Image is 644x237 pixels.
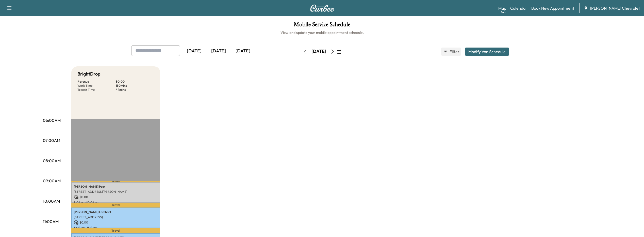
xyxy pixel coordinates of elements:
p: [PERSON_NAME] Lambart [74,210,158,214]
p: 10:00AM [43,198,60,204]
p: 09:00AM [43,178,61,184]
h5: BrightDrop [77,70,101,78]
a: Calendar [510,5,527,11]
p: [STREET_ADDRESS][PERSON_NAME] [74,190,158,194]
img: Curbee Logo [310,5,334,12]
p: Revenue [77,80,116,84]
p: Transit Time [77,88,116,92]
div: [DATE] [182,45,206,57]
h1: Mobile Service Schedule [5,21,639,30]
p: $ 0.00 [74,195,158,199]
p: 9:04 am - 10:04 am [74,200,158,204]
p: 180 mins [116,84,154,88]
button: Modify Van Schedule [465,48,509,56]
p: 11:00AM [43,218,59,225]
h6: View and update your mobile appointment schedule. [5,30,639,35]
div: [DATE] [231,45,255,57]
p: $ 0.00 [116,80,154,84]
div: [DATE] [311,48,326,55]
div: Beta [501,10,506,14]
span: Filter [450,49,459,55]
button: Filter [441,48,461,56]
span: [PERSON_NAME] Chevrolet [590,5,640,11]
a: Book New Appointment [531,5,574,11]
p: Work Time [77,84,116,88]
p: 10:18 am - 11:18 am [74,226,158,230]
p: 07:00AM [43,137,60,143]
p: Travel [71,228,160,233]
p: Travel [71,181,160,182]
div: [DATE] [206,45,231,57]
p: [STREET_ADDRESS] [74,215,158,219]
p: 08:00AM [43,158,61,164]
p: [PERSON_NAME] Peer [74,185,158,189]
p: 06:00AM [43,117,61,123]
p: $ 0.00 [74,220,158,225]
p: 44 mins [116,88,154,92]
a: MapBeta [498,5,506,11]
p: Travel [71,203,160,208]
